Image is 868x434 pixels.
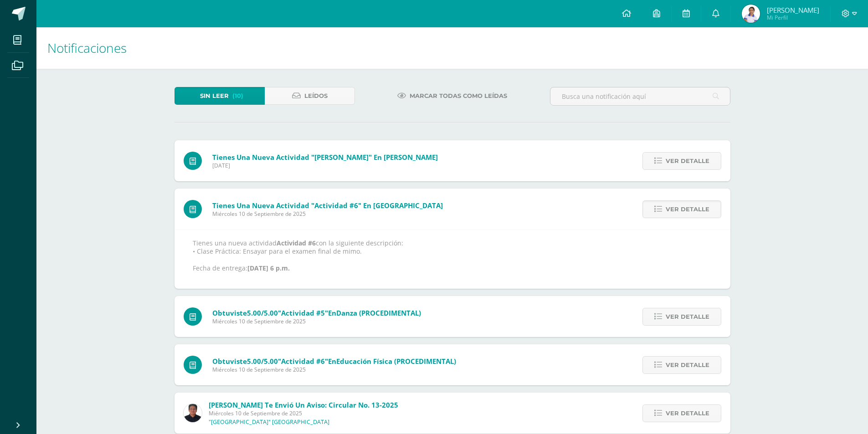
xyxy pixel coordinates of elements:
span: Mi Perfil [767,14,819,21]
span: [DATE] [212,162,438,169]
span: "Actividad #5" [278,308,328,317]
span: Ver detalle [666,308,709,325]
span: Marcar todas como leídas [410,87,507,104]
span: [PERSON_NAME] te envió un aviso: Circular No. 13-2025 [209,400,398,409]
span: Ver detalle [666,357,709,373]
img: eff8bfa388aef6dbf44d967f8e9a2edc.png [184,404,202,422]
span: Leídos [304,87,328,104]
span: Ver detalle [666,153,709,169]
span: Notificaciones [47,39,127,56]
span: [PERSON_NAME] [767,5,819,15]
a: Marcar todas como leídas [386,87,519,105]
span: Ver detalle [666,405,709,422]
span: Miércoles 10 de Septiembre de 2025 [212,210,443,218]
strong: Actividad #6 [277,239,316,247]
a: Sin leer(10) [175,87,265,105]
input: Busca una notificación aquí [550,87,730,105]
span: Obtuviste en [212,308,421,317]
span: Obtuviste en [212,357,456,366]
span: Miércoles 10 de Septiembre de 2025 [209,409,398,417]
span: "Actividad #6" [278,357,328,366]
span: 5.00/5.00 [247,357,278,366]
span: Miércoles 10 de Septiembre de 2025 [212,366,456,373]
span: Ver detalle [666,201,709,218]
span: (10) [232,87,243,104]
span: Miércoles 10 de Septiembre de 2025 [212,317,421,325]
span: Tienes una nueva actividad "Actividad #6" En [GEOGRAPHIC_DATA] [212,201,443,210]
a: Leídos [265,87,355,105]
span: 5.00/5.00 [247,308,278,317]
span: Danza (PROCEDIMENTAL) [336,308,421,317]
span: Educación Física (PROCEDIMENTAL) [336,357,456,366]
img: efc0c990e36838f8990c4ee489b75717.png [742,5,760,23]
p: "[GEOGRAPHIC_DATA]" [GEOGRAPHIC_DATA] [209,419,329,426]
strong: [DATE] 6 p.m. [247,264,290,272]
p: Tienes una nueva actividad con la siguiente descripción: • Clase Práctica: Ensayar para el examen... [193,239,712,272]
span: Sin leer [200,87,229,104]
span: Tienes una nueva actividad "[PERSON_NAME]" En [PERSON_NAME] [212,153,438,162]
